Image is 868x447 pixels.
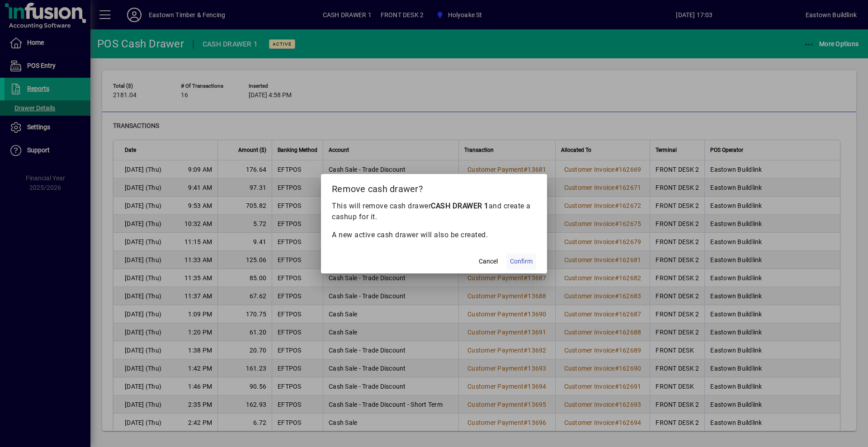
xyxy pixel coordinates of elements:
[431,202,489,210] b: CASH DRAWER 1
[332,201,536,222] p: This will remove cash drawer and create a cashup for it.
[474,254,503,270] button: Cancel
[332,230,536,240] p: A new active cash drawer will also be created.
[510,257,533,266] span: Confirm
[321,174,547,200] h2: Remove cash drawer?
[479,257,498,266] span: Cancel
[506,254,536,270] button: Confirm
